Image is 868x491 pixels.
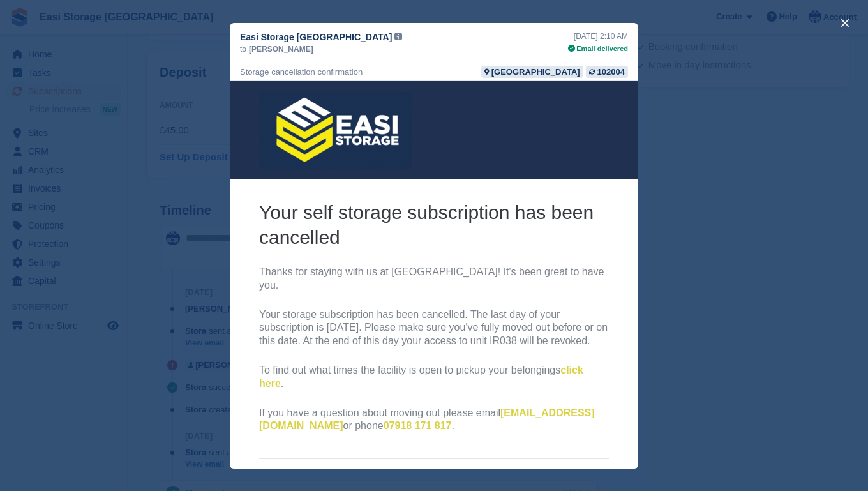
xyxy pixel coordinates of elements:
span: to [240,43,246,55]
a: click here [29,283,354,308]
p: Your storage subscription has been cancelled. The last day of your subscription is [DATE]. Please... [29,227,379,267]
a: 07918 171 817 [154,339,222,350]
div: [GEOGRAPHIC_DATA] [491,66,580,78]
img: Easi Storage Scotland Logo [29,11,183,88]
div: Email delivered [568,43,628,54]
div: Storage cancellation confirmation [240,66,363,78]
span: [PERSON_NAME] [249,43,313,55]
button: close [835,13,855,33]
p: Thanks for staying with us at [GEOGRAPHIC_DATA]! It's been great to have you. [29,185,379,211]
a: 102004 [586,66,628,78]
div: 102004 [597,66,625,78]
h2: Your self storage subscription has been cancelled [29,119,379,169]
a: [GEOGRAPHIC_DATA] [481,66,583,78]
div: [DATE] 2:10 AM [568,31,628,42]
img: icon-info-grey-7440780725fd019a000dd9b08b2336e03edf1995a4989e88bcd33f0948082b44.svg [394,33,402,40]
span: Easi Storage [GEOGRAPHIC_DATA] [240,31,392,43]
p: If you have a question about moving out please email or phone . [29,326,379,352]
p: To find out what times the facility is open to pickup your belongings . [29,283,379,310]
